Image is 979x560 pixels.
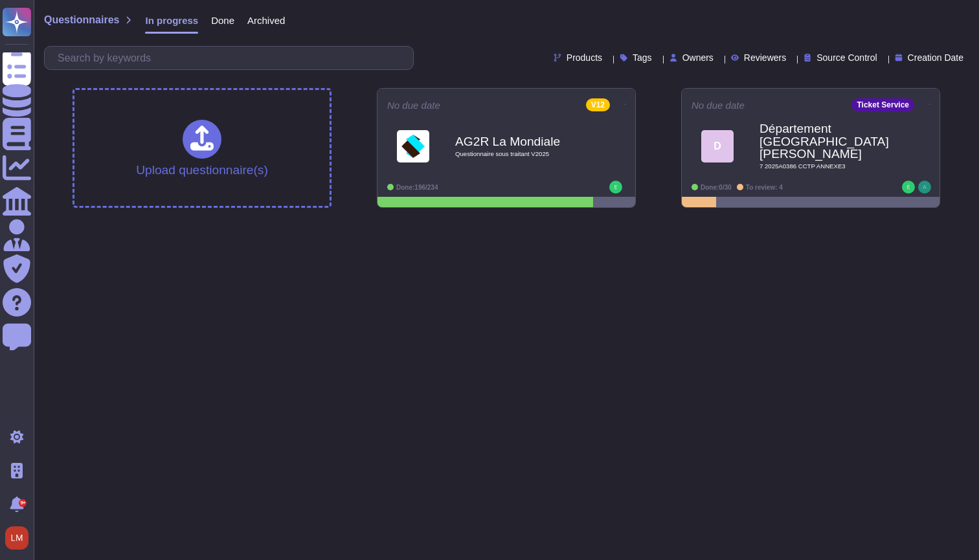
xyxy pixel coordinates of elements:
[567,53,602,62] span: Products
[387,100,440,110] span: No due date
[918,181,931,194] img: user
[3,524,38,552] button: user
[586,98,610,111] div: V12
[397,130,429,162] img: Logo
[145,16,198,25] span: In progress
[908,53,963,62] span: Creation Date
[760,122,889,160] b: Département [GEOGRAPHIC_DATA][PERSON_NAME]
[816,53,877,62] span: Source Control
[51,47,413,69] input: Search by keywords
[5,526,28,550] img: user
[19,499,27,507] div: 9+
[744,53,786,62] span: Reviewers
[455,135,585,148] b: AG2R La Mondiale
[701,130,734,162] div: D
[682,53,714,62] span: Owners
[247,16,285,25] span: Archived
[746,184,783,191] span: To review: 4
[609,181,622,194] img: user
[902,181,915,194] img: user
[701,184,732,191] span: Done: 0/30
[136,120,268,176] div: Upload questionnaire(s)
[44,15,119,25] span: Questionnaires
[396,184,438,191] span: Done: 196/234
[455,151,585,157] span: Questionnaire sous traitant V2025
[633,53,652,62] span: Tags
[692,100,745,110] span: No due date
[760,163,889,170] span: 7 2025A0386 CCTP ANNEXE3
[851,98,914,111] div: Ticket Service
[211,16,234,25] span: Done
